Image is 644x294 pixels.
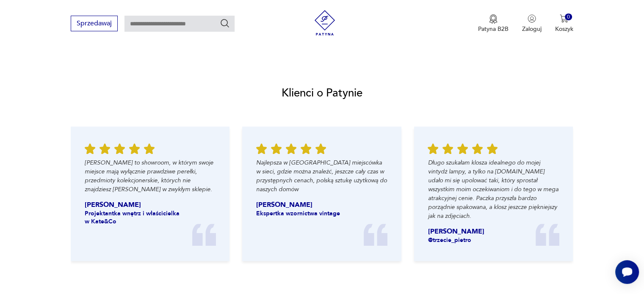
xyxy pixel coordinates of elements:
img: Ikona medalu [489,14,498,24]
div: 0 [565,14,572,21]
img: Ikona gwiazdy [473,143,483,154]
p: Projektantka wnętrz i właścicielka w Kate&Co [85,209,183,225]
p: Patyna B2B [478,25,509,33]
img: Ikona cudzysłowia [536,223,559,245]
button: Patyna B2B [478,14,509,33]
img: Ikona gwiazdy [144,143,155,154]
a: Ikona medaluPatyna B2B [478,14,509,33]
p: [PERSON_NAME] [85,200,183,209]
p: Ekspertka wzornictwa vintage [256,209,355,217]
p: Koszyk [555,25,573,33]
p: [PERSON_NAME] to showroom, w którym swoje miejsce mają wyłącznie prawdziwe perełki, przedmioty ko... [85,158,216,194]
img: Ikona gwiazdy [443,143,453,154]
p: [PERSON_NAME] [256,200,355,209]
img: Ikona cudzysłowia [364,223,388,245]
img: Patyna - sklep z meblami i dekoracjami vintage [312,10,337,36]
img: Ikona gwiazdy [85,143,95,154]
p: Długo szukałam klosza idealnego do mojej vintydż lampy, a tylko na [DOMAIN_NAME] udało mi się upo... [428,158,559,220]
img: Ikonka użytkownika [528,14,536,23]
img: Ikona koszyka [560,14,568,23]
img: Ikona gwiazdy [271,143,282,154]
img: Ikona cudzysłowia [192,223,216,245]
p: @trzecie_pietro [428,236,527,244]
button: 0Koszyk [555,14,573,33]
img: Ikona gwiazdy [256,143,267,154]
p: Najlepsza w [GEOGRAPHIC_DATA] miejscówka w sieci, gdzie można znaleźć, jeszcze cały czas w przyst... [256,158,387,194]
img: Ikona gwiazdy [286,143,296,154]
p: Zaloguj [522,25,542,33]
iframe: Smartsupp widget button [615,260,639,284]
h2: Klienci o Patynie [282,86,362,100]
button: Szukaj [220,18,230,28]
img: Ikona gwiazdy [315,143,326,154]
button: Sprzedawaj [71,16,118,31]
img: Ikona gwiazdy [487,143,498,154]
button: Zaloguj [522,14,542,33]
img: Ikona gwiazdy [129,143,140,154]
img: Ikona gwiazdy [114,143,125,154]
img: Ikona gwiazdy [458,143,468,154]
p: [PERSON_NAME] [428,227,527,236]
a: Sprzedawaj [71,21,118,27]
img: Ikona gwiazdy [301,143,311,154]
img: Ikona gwiazdy [100,143,110,154]
img: Ikona gwiazdy [428,143,439,154]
